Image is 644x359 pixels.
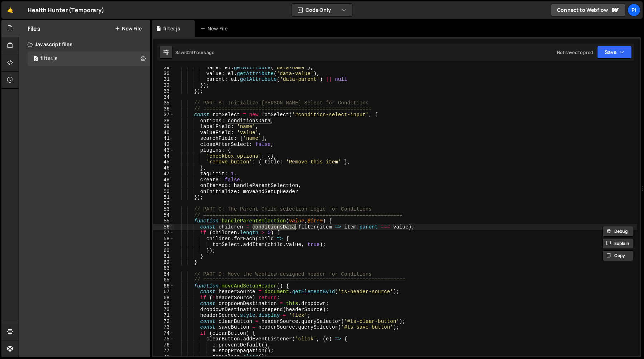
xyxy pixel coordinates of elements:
div: 16494/44708.js [28,51,150,66]
div: 41 [153,136,174,142]
div: 48 [153,177,174,183]
button: Explain [602,238,633,249]
div: 30 [153,71,174,77]
div: Health Hunter (Temporary) [28,6,104,14]
div: 59 [153,242,174,248]
div: 71 [153,313,174,319]
div: 56 [153,224,174,230]
div: filter.js [163,25,180,32]
div: filter.js [40,55,58,62]
button: Save [597,46,632,59]
div: 68 [153,295,174,301]
div: 35 [153,100,174,106]
h2: Files [28,25,40,33]
a: Pi [628,4,640,16]
div: 37 [153,112,174,118]
div: 57 [153,230,174,236]
div: 36 [153,106,174,112]
div: 66 [153,283,174,289]
div: 76 [153,342,174,348]
div: 75 [153,336,174,342]
div: 72 [153,319,174,325]
div: 42 [153,142,174,148]
div: 51 [153,195,174,201]
div: 67 [153,289,174,295]
div: 60 [153,248,174,254]
div: Saved [175,49,214,55]
div: 64 [153,271,174,277]
a: 🤙 [1,1,19,19]
div: 46 [153,165,174,171]
div: 39 [153,124,174,130]
div: 61 [153,254,174,260]
div: Not saved to prod [557,49,593,55]
div: 50 [153,189,174,195]
div: 34 [153,94,174,100]
div: 53 [153,206,174,212]
div: 55 [153,218,174,224]
div: 49 [153,183,174,189]
div: 77 [153,348,174,354]
div: 69 [153,301,174,307]
div: 31 [153,77,174,83]
div: New File [200,25,230,32]
button: Debug [602,226,633,237]
div: 33 [153,88,174,94]
div: 45 [153,159,174,165]
div: 58 [153,236,174,242]
div: 43 [153,147,174,153]
button: New File [115,26,142,31]
div: 29 [153,65,174,71]
div: 54 [153,212,174,218]
div: 74 [153,330,174,336]
div: 70 [153,307,174,313]
div: 73 [153,324,174,330]
div: Javascript files [19,37,150,51]
div: 47 [153,171,174,177]
div: 44 [153,153,174,159]
a: Connect to Webflow [551,4,625,16]
div: 40 [153,130,174,136]
div: 52 [153,201,174,207]
div: 65 [153,277,174,283]
div: 63 [153,265,174,271]
span: 0 [34,56,38,62]
div: 38 [153,118,174,124]
div: 23 hours ago [188,49,214,55]
button: Copy [602,250,633,261]
div: 62 [153,260,174,266]
div: 32 [153,83,174,89]
button: Code Only [292,4,352,16]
